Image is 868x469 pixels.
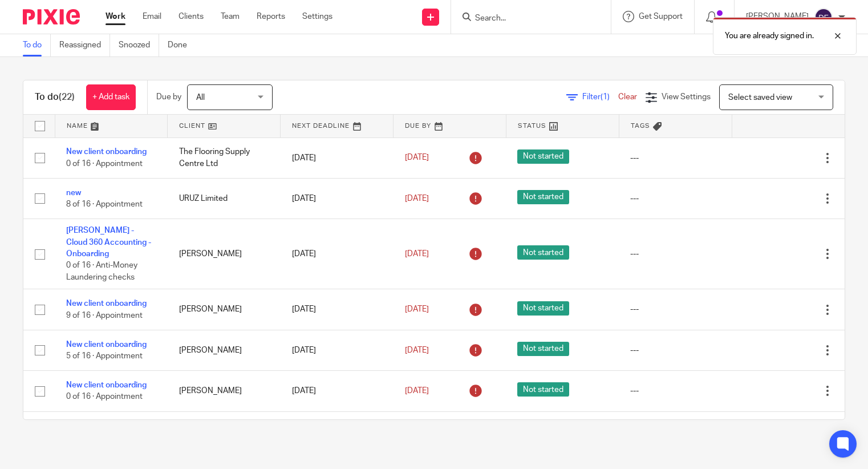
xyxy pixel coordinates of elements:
span: [DATE] [405,387,429,395]
span: (1) [601,93,610,101]
span: 9 of 16 · Appointment [66,312,143,320]
a: Reports [257,11,285,22]
td: [DATE] [281,330,394,370]
a: New client onboarding [66,341,147,349]
span: Tags [631,123,650,129]
td: [PERSON_NAME] [168,371,281,411]
a: Clear [618,93,637,101]
td: [DATE] [281,138,394,178]
h1: To do [35,91,75,103]
img: Pixie [23,9,80,25]
p: You are already signed in. [725,30,814,42]
span: Not started [517,190,569,204]
span: Not started [517,149,569,164]
span: [DATE] [405,305,429,313]
span: Not started [517,342,569,356]
span: 5 of 16 · Appointment [66,352,143,360]
td: [DATE] [281,219,394,289]
a: New client onboarding [66,300,147,308]
span: [DATE] [405,154,429,162]
div: --- [630,152,720,164]
span: Not started [517,382,569,397]
a: New client onboarding [66,381,147,389]
a: Reassigned [59,34,110,56]
td: [DATE] [281,371,394,411]
td: [PERSON_NAME] [168,289,281,330]
a: Team [221,11,240,22]
a: new [66,189,81,197]
td: URUZ Limited [168,178,281,219]
span: All [196,94,205,102]
td: [DATE] [281,411,394,452]
span: Not started [517,245,569,260]
span: Select saved view [728,94,792,102]
a: Settings [302,11,332,22]
a: To do [23,34,51,56]
a: Work [106,11,125,22]
span: [DATE] [405,195,429,203]
a: New client onboarding [66,148,147,156]
a: Email [143,11,161,22]
span: (22) [59,92,75,102]
td: The Flooring Supply Centre Ltd [168,138,281,178]
div: --- [630,385,720,397]
td: [PERSON_NAME] [168,330,281,370]
p: Due by [156,91,181,103]
td: [PERSON_NAME] [168,219,281,289]
span: Filter [582,93,618,101]
span: View Settings [662,93,711,101]
div: --- [630,304,720,315]
span: Not started [517,301,569,316]
td: [PERSON_NAME] Fencing Services [168,411,281,452]
a: Snoozed [119,34,159,56]
a: [PERSON_NAME] - Cloud 360 Accounting - Onboarding [66,227,151,258]
span: 0 of 16 · Appointment [66,393,143,401]
span: 0 of 16 · Appointment [66,160,143,168]
div: --- [630,345,720,356]
span: 8 of 16 · Appointment [66,200,143,208]
td: [DATE] [281,178,394,219]
div: --- [630,193,720,204]
img: svg%3E [814,8,833,26]
a: + Add task [86,84,136,110]
td: [DATE] [281,289,394,330]
a: Clients [179,11,204,22]
span: [DATE] [405,250,429,258]
span: [DATE] [405,346,429,354]
div: --- [630,248,720,260]
a: Done [168,34,196,56]
span: 0 of 16 · Anti-Money Laundering checks [66,262,137,282]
